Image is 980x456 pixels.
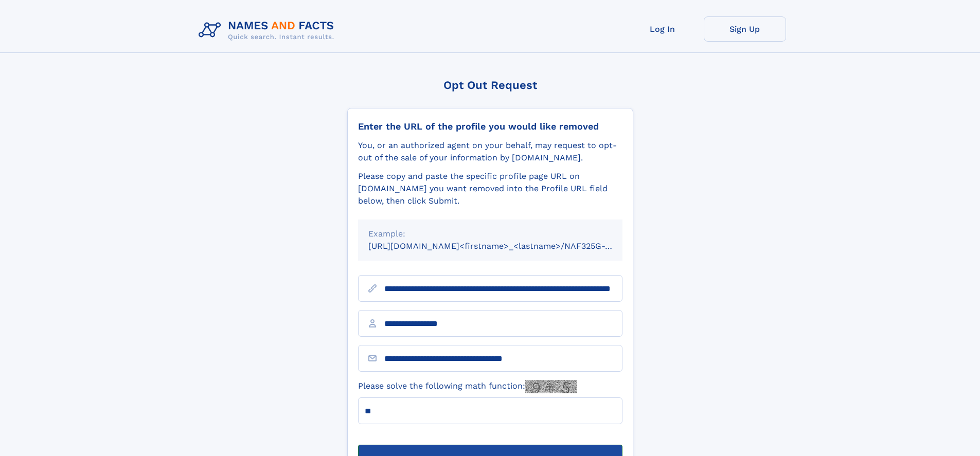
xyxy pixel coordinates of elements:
[358,121,622,132] div: Enter the URL of the profile you would like removed
[194,16,343,44] img: Logo Names and Facts
[358,170,622,207] div: Please copy and paste the specific profile page URL on [DOMAIN_NAME] you want removed into the Pr...
[347,79,633,92] div: Opt Out Request
[704,16,786,42] a: Sign Up
[368,241,642,251] small: [URL][DOMAIN_NAME]<firstname>_<lastname>/NAF325G-xxxxxxxx
[358,380,577,393] label: Please solve the following math function:
[358,139,622,164] div: You, or an authorized agent on your behalf, may request to opt-out of the sale of your informatio...
[621,16,704,42] a: Log In
[368,228,612,240] div: Example:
